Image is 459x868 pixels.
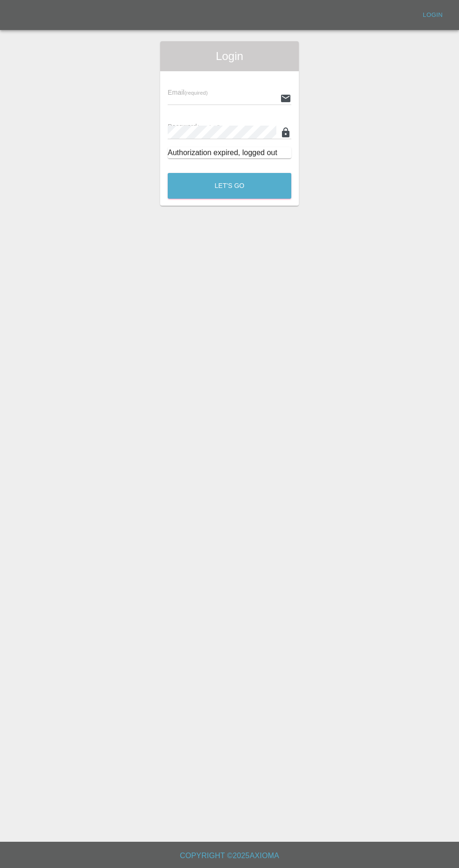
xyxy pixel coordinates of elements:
[7,849,452,862] h6: Copyright © 2025 Axioma
[168,147,291,158] div: Authorization expired, logged out
[168,123,220,130] span: Password
[185,90,208,96] small: (required)
[168,49,291,64] span: Login
[168,89,207,96] span: Email
[197,124,221,130] small: (required)
[418,8,448,22] a: Login
[168,173,291,199] button: Let's Go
